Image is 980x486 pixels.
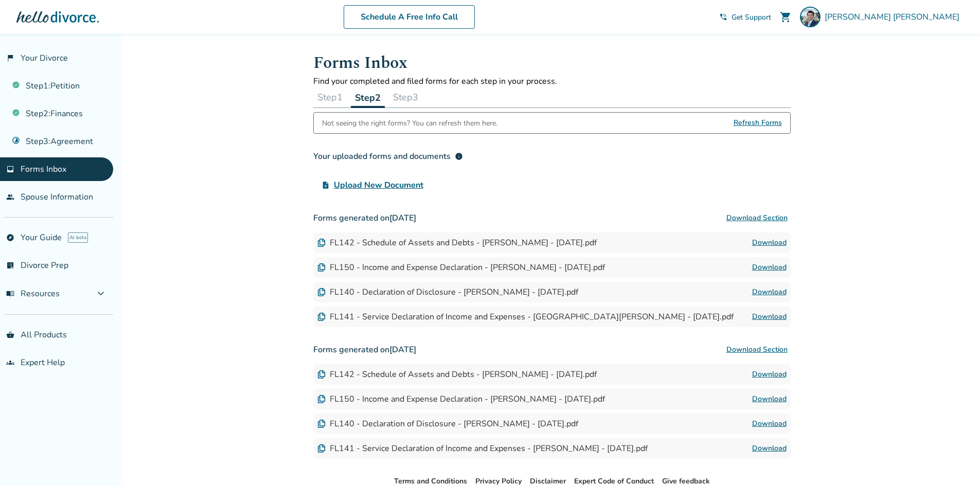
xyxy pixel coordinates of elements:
[6,331,14,339] span: shopping_basket
[317,418,578,429] div: FL140 - Declaration of Disclosure - [PERSON_NAME] - [DATE].pdf
[317,263,326,272] img: Document
[723,339,791,360] button: Download Section
[825,11,964,23] span: [PERSON_NAME] [PERSON_NAME]
[732,12,771,22] span: Get Support
[313,87,347,107] button: Step1
[394,476,467,486] a: Terms and Conditions
[719,12,771,22] a: phone_in_talkGet Support
[574,476,654,486] a: Expert Code of Conduct
[719,13,727,21] span: phone_in_talk
[317,286,578,298] div: FL140 - Declaration of Disclosure - [PERSON_NAME] - [DATE].pdf
[6,358,14,367] span: groups
[779,11,792,23] span: shopping_cart
[344,5,475,29] a: Schedule A Free Info Call
[752,393,787,405] a: Download
[752,237,787,249] a: Download
[313,150,463,163] div: Your uploaded forms and documents
[6,193,14,201] span: people
[317,262,605,273] div: FL150 - Income and Expense Declaration - [PERSON_NAME] - [DATE].pdf
[21,164,66,175] span: Forms Inbox
[317,311,734,322] div: FL141 - Service Declaration of Income and Expenses - [GEOGRAPHIC_DATA][PERSON_NAME] - [DATE].pdf
[6,290,14,298] span: menu_book
[317,393,605,405] div: FL150 - Income and Expense Declaration - [PERSON_NAME] - [DATE].pdf
[752,442,787,455] a: Download
[752,286,787,298] a: Download
[322,181,330,189] span: upload_file
[389,87,422,107] button: Step3
[734,113,782,133] span: Refresh Forms
[313,339,791,360] h3: Forms generated on [DATE]
[723,208,791,228] button: Download Section
[313,50,791,76] h1: Forms Inbox
[317,369,597,380] div: FL142 - Schedule of Assets and Debts - [PERSON_NAME] - [DATE].pdf
[752,418,787,430] a: Download
[317,420,326,428] img: Document
[68,232,88,243] span: AI beta
[6,261,14,269] span: list_alt_check
[317,395,326,403] img: Document
[475,476,522,486] a: Privacy Policy
[455,152,463,160] span: info
[317,237,597,248] div: FL142 - Schedule of Assets and Debts - [PERSON_NAME] - [DATE].pdf
[317,370,326,379] img: Document
[752,261,787,274] a: Download
[317,444,326,453] img: Document
[322,113,497,133] div: Not seeing the right forms? You can refresh them here.
[351,87,385,108] button: Step2
[6,54,14,62] span: flag_2
[752,311,787,323] a: Download
[334,179,423,191] span: Upload New Document
[6,288,60,299] span: Resources
[313,208,791,228] h3: Forms generated on [DATE]
[95,287,107,300] span: expand_more
[317,288,326,296] img: Document
[800,7,821,27] img: Ryan Thomason
[6,233,14,242] span: explore
[929,437,980,486] iframe: Chat Widget
[752,368,787,381] a: Download
[317,313,326,321] img: Document
[6,165,14,173] span: inbox
[317,443,648,454] div: FL141 - Service Declaration of Income and Expenses - [PERSON_NAME] - [DATE].pdf
[313,76,791,87] p: Find your completed and filed forms for each step in your process.
[317,239,326,247] img: Document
